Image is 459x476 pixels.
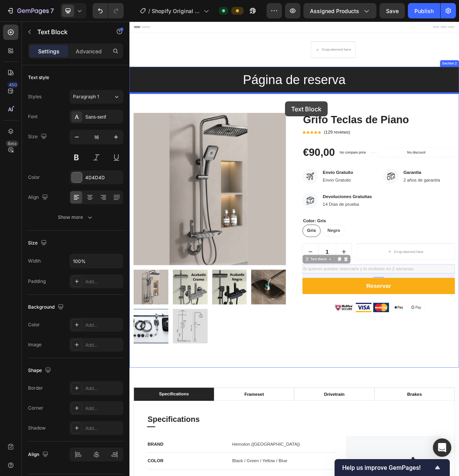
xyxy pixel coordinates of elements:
span: Assigned Products [310,7,359,15]
div: Border [28,385,43,392]
span: Paragraph 1 [73,93,99,100]
button: Paragraph 1 [70,90,123,104]
span: Help us improve GemPages! [342,464,433,471]
div: Show more [58,213,94,221]
input: Auto [70,254,123,268]
div: Size [28,132,48,142]
div: Width [28,258,41,264]
div: 450 [7,82,18,88]
button: 7 [3,3,57,18]
div: Add... [85,322,121,329]
div: Open Intercom Messenger [433,438,451,457]
div: Align [28,450,50,460]
div: Color [28,321,40,328]
div: Beta [6,140,18,147]
div: Font [28,113,38,120]
div: Text style [28,74,49,81]
div: Add... [85,385,121,392]
div: Styles [28,93,41,100]
p: Text Block [37,27,103,36]
button: Save [379,3,405,18]
button: Assigned Products [303,3,376,18]
button: Show more [28,210,123,224]
button: Publish [408,3,440,18]
div: Publish [414,7,434,15]
p: Settings [38,47,60,55]
div: Shape [28,365,53,376]
iframe: Design area [129,21,459,476]
button: Show survey - Help us improve GemPages! [342,463,442,472]
div: Add... [85,425,121,432]
div: Image [28,341,41,348]
p: 7 [50,6,54,15]
div: Size [28,238,48,248]
p: Advanced [76,47,102,55]
div: Undo/Redo [93,3,124,18]
div: Add... [85,405,121,412]
div: Align [28,192,50,203]
span: Shopify Original Product Template [152,7,201,15]
div: Padding [28,278,46,285]
span: / [148,7,150,15]
div: 4D4D4D [85,174,121,181]
div: Color [28,174,40,181]
div: Corner [28,405,43,412]
div: Sans-serif [85,114,121,121]
div: Add... [85,278,121,285]
span: Save [386,8,399,14]
div: Add... [85,342,121,349]
div: Background [28,302,65,312]
div: Shadow [28,425,46,431]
